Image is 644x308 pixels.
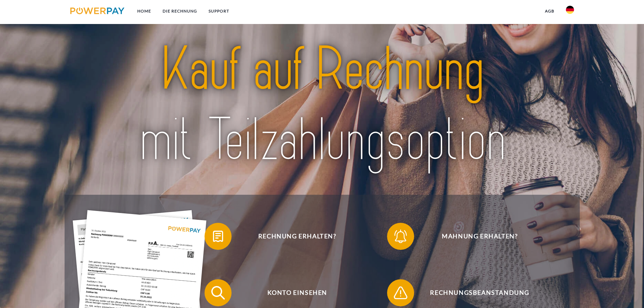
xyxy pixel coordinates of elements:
iframe: Schaltfläche zum Öffnen des Messaging-Fensters [617,281,639,303]
img: de [566,6,574,14]
button: Konto einsehen [205,279,380,306]
img: logo-powerpay.svg [70,7,125,14]
a: agb [539,5,560,17]
img: title-powerpay_de.svg [95,31,549,179]
span: Rechnung erhalten? [214,223,380,250]
img: qb_warning.svg [392,284,409,301]
button: Mahnung erhalten? [387,223,563,250]
span: Konto einsehen [214,279,380,306]
span: Mahnung erhalten? [397,223,563,250]
img: qb_search.svg [210,284,226,301]
button: Rechnung erhalten? [205,223,380,250]
button: Rechnungsbeanstandung [387,279,563,306]
a: SUPPORT [203,5,235,17]
img: qb_bill.svg [210,228,226,245]
span: Rechnungsbeanstandung [397,279,563,306]
a: Home [132,5,157,17]
a: DIE RECHNUNG [157,5,203,17]
img: qb_bell.svg [392,228,409,245]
